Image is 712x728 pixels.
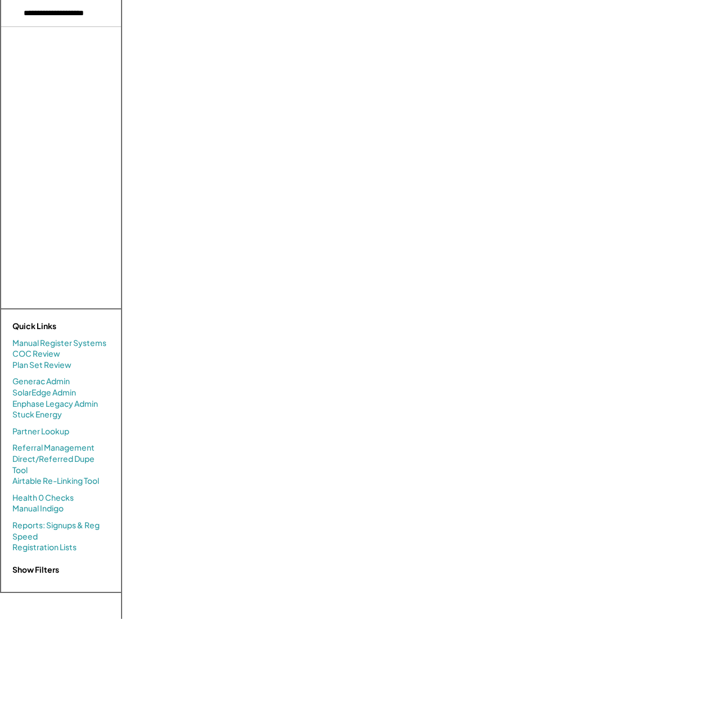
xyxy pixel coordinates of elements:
strong: Show Filters [12,564,59,574]
a: Stuck Energy [12,409,62,420]
a: Reports: Signups & Reg Speed [12,520,110,542]
a: Referral Management [12,442,95,453]
a: Enphase Legacy Admin [12,398,98,410]
a: Plan Set Review [12,359,71,371]
a: COC Review [12,348,60,359]
a: SolarEdge Admin [12,387,76,398]
a: Registration Lists [12,542,77,553]
a: Manual Indigo [12,503,64,514]
a: Partner Lookup [12,426,69,437]
a: Generac Admin [12,376,70,387]
div: Quick Links [12,321,125,332]
a: Health 0 Checks [12,492,74,504]
a: Airtable Re-Linking Tool [12,475,99,487]
a: Direct/Referred Dupe Tool [12,453,110,475]
a: Manual Register Systems [12,338,106,349]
